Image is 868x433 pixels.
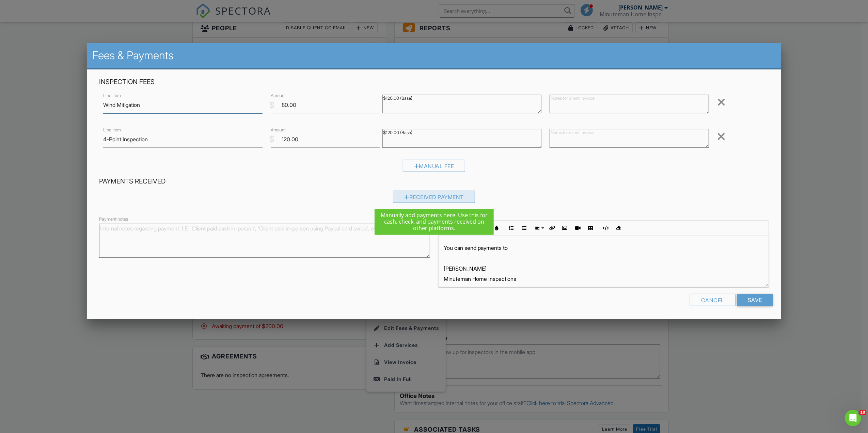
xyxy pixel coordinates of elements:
[269,133,274,145] div: $
[99,78,769,86] h4: Inspection Fees
[444,265,763,272] p: [PERSON_NAME]
[505,222,518,235] button: Ordered List
[271,93,286,99] label: Amount
[599,222,612,235] button: Code View
[99,177,769,186] h4: Payments Received
[546,222,558,235] button: Insert Link (Ctrl+K)
[444,244,763,252] p: You can send payments to
[444,286,763,293] p: [STREET_ADDRESS][PERSON_NAME]
[558,222,571,235] button: Insert Image (Ctrl+P)
[382,95,542,113] textarea: $120.00 (Base)
[103,93,121,99] label: Line Item
[103,127,121,133] label: Line Item
[271,127,286,133] label: Amount
[439,222,452,235] button: Inline Style
[452,222,464,235] button: Bold (Ctrl+B)
[99,216,128,222] label: Payment notes
[403,160,465,172] div: Manual Fee
[269,99,274,111] div: $
[477,222,490,235] button: Underline (Ctrl+U)
[444,275,763,283] p: Minuteman Home Inspections
[571,222,584,235] button: Insert Video
[533,222,546,235] button: Align
[382,129,542,148] textarea: $120.00 (Base)
[859,410,867,415] span: 10
[438,216,461,222] label: Invoice text
[612,222,625,235] button: Clear Formatting
[690,294,736,306] div: Cancel
[490,222,503,235] button: Colors
[518,222,531,235] button: Unordered List
[393,195,475,202] a: Received Payment
[464,222,477,235] button: Italic (Ctrl+I)
[403,164,465,171] a: Manual Fee
[92,49,776,62] h2: Fees & Payments
[393,191,475,203] div: Received Payment
[737,294,773,306] input: Save
[584,222,597,235] button: Insert Table
[845,410,861,426] iframe: Intercom live chat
